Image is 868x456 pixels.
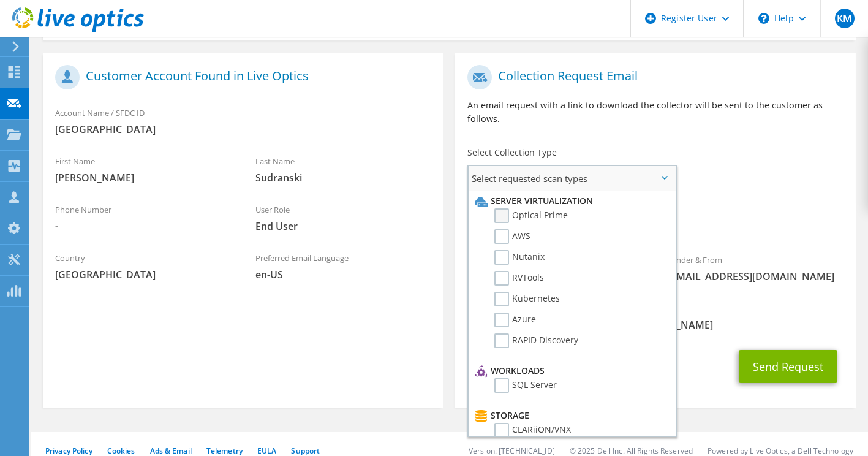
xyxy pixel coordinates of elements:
[55,65,425,89] h1: Customer Account Found in Live Optics
[55,268,231,281] span: [GEOGRAPHIC_DATA]
[494,208,568,223] label: Optical Prime
[668,270,843,283] span: [EMAIL_ADDRESS][DOMAIN_NAME]
[257,446,276,456] a: EULA
[467,65,837,89] h1: Collection Request Email
[455,247,655,289] div: To
[494,313,536,327] label: Azure
[494,271,544,286] label: RVTools
[708,446,853,456] li: Powered by Live Optics, a Dell Technology
[494,423,571,438] label: CLARiiON/VNX
[291,446,320,456] a: Support
[494,333,578,348] label: RAPID Discovery
[570,446,693,456] li: © 2025 Dell Inc. All Rights Reserved
[494,229,530,244] label: AWS
[55,171,231,184] span: [PERSON_NAME]
[243,148,443,191] div: Last Name
[655,247,856,289] div: Sender & From
[43,245,243,287] div: Country
[107,446,135,456] a: Cookies
[243,197,443,239] div: User Role
[472,408,670,423] li: Storage
[45,446,92,456] a: Privacy Policy
[255,268,431,281] span: en-US
[255,219,431,233] span: End User
[206,446,243,456] a: Telemetry
[55,123,431,136] span: [GEOGRAPHIC_DATA]
[739,350,837,383] button: Send Request
[455,196,855,241] div: Requested Collections
[835,9,855,28] span: KM
[758,13,769,24] svg: \n
[55,219,231,233] span: -
[494,378,557,393] label: SQL Server
[43,197,243,239] div: Phone Number
[243,245,443,287] div: Preferred Email Language
[494,292,560,306] label: Kubernetes
[455,295,855,338] div: CC & Reply To
[494,250,545,265] label: Nutanix
[43,100,443,142] div: Account Name / SFDC ID
[150,446,192,456] a: Ads & Email
[255,171,431,184] span: Sudranski
[43,148,243,191] div: First Name
[467,99,843,126] p: An email request with a link to download the collector will be sent to the customer as follows.
[472,194,670,208] li: Server Virtualization
[469,446,555,456] li: Version: [TECHNICAL_ID]
[472,363,670,378] li: Workloads
[467,146,557,159] label: Select Collection Type
[469,166,676,191] span: Select requested scan types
